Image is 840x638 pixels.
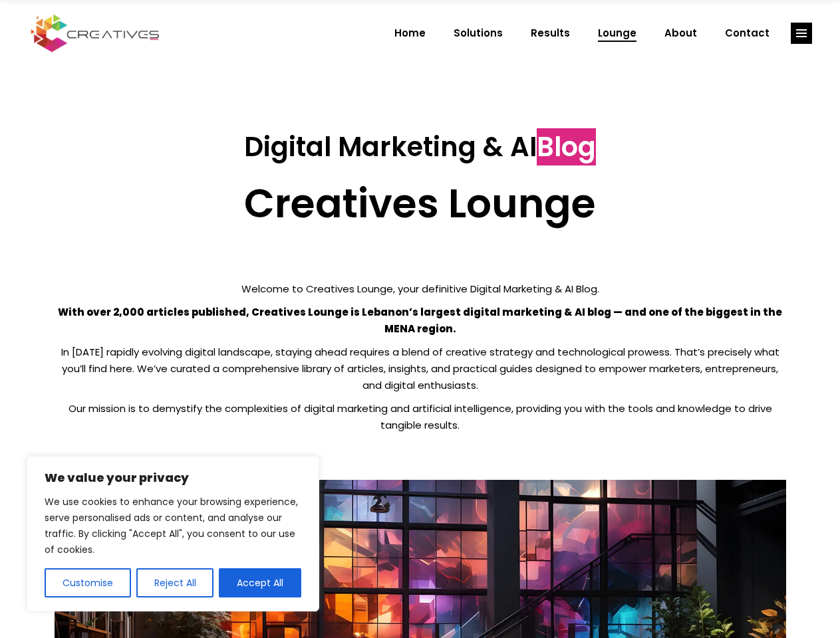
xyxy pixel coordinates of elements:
[28,13,162,54] img: Creatives
[454,16,503,51] span: Solutions
[711,16,783,51] a: Contact
[55,179,786,227] h2: Creatives Lounge
[45,470,301,486] p: We value your privacy
[55,344,786,393] p: In [DATE] rapidly evolving digital landscape, staying ahead requires a blend of creative strategy...
[517,16,584,51] a: Results
[45,568,131,597] button: Customise
[55,280,786,297] p: Welcome to Creatives Lounge, your definitive Digital Marketing & AI Blog.
[598,16,636,51] span: Lounge
[45,494,301,558] p: We use cookies to enhance your browsing experience, serve personalised ads or content, and analys...
[584,16,650,51] a: Lounge
[27,456,319,611] div: We value your privacy
[664,16,697,51] span: About
[440,16,517,51] a: Solutions
[55,400,786,433] p: Our mission is to demystify the complexities of digital marketing and artificial intelligence, pr...
[394,16,426,51] span: Home
[650,16,711,51] a: About
[791,23,812,44] a: link
[55,131,786,163] h3: Digital Marketing & AI
[380,16,440,51] a: Home
[537,128,596,165] span: Blog
[219,568,301,597] button: Accept All
[531,16,570,51] span: Results
[58,305,782,336] strong: With over 2,000 articles published, Creatives Lounge is Lebanon’s largest digital marketing & AI ...
[725,16,770,51] span: Contact
[136,568,214,597] button: Reject All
